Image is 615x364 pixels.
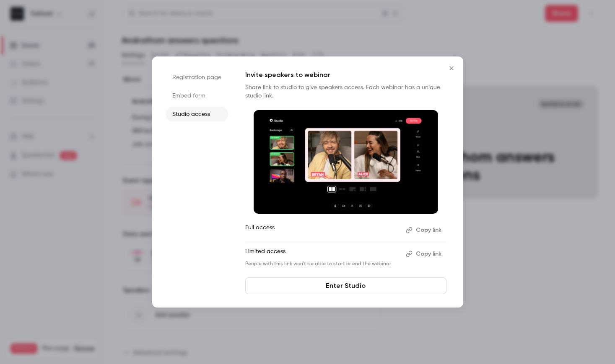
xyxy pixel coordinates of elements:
p: Limited access [245,247,399,261]
button: Copy link [402,223,446,237]
li: Registration page [166,70,228,85]
img: Invite speakers to webinar [254,110,438,214]
a: Enter Studio [245,277,446,294]
p: Full access [245,223,399,237]
li: Studio access [166,107,228,122]
button: Close [443,60,460,77]
p: Share link to studio to give speakers access. Each webinar has a unique studio link. [245,83,446,100]
p: Invite speakers to webinar [245,70,446,80]
li: Embed form [166,88,228,103]
p: People with this link won't be able to start or end the webinar [245,261,399,267]
button: Copy link [402,247,446,261]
